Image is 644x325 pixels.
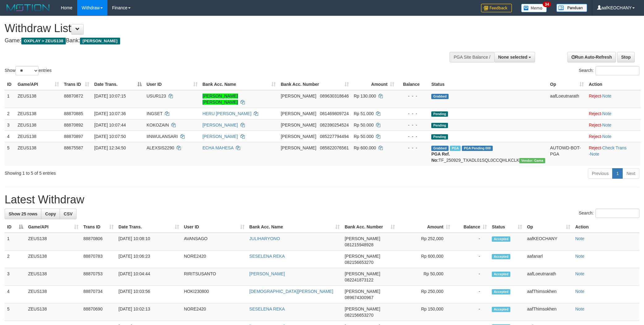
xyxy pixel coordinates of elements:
[521,4,547,12] img: Button%20Memo.svg
[354,145,376,150] span: Rp 600.000
[320,123,349,127] span: Copy 082390254524 to clipboard
[431,134,448,140] span: Pending
[453,251,489,268] td: -
[320,145,349,150] span: Copy 085822076561 to clipboard
[590,152,599,156] a: Note
[431,152,450,163] b: PGA Ref. No:
[345,277,373,282] span: Copy 082241873122 to clipboard
[15,119,61,131] td: ZEUS138
[116,233,182,251] td: [DATE] 10:08:10
[481,4,512,12] img: Feedback.jpg
[575,289,584,294] a: Note
[492,254,510,259] span: Accepted
[399,133,426,140] div: - - -
[147,123,169,127] span: KOKOZAIN
[5,38,423,44] h4: Game: Bank:
[525,268,573,286] td: aafLoeutnarath
[345,260,373,265] span: Copy 082156653270 to clipboard
[64,111,83,116] span: 88870885
[147,94,166,98] span: USUR123
[5,3,52,12] img: MOTION_logo.png
[342,221,397,233] th: Bank Acc. Number: activate to sort column ascending
[519,158,545,163] span: Vendor URL: https://trx31.1velocity.biz
[492,307,510,312] span: Accepted
[320,134,349,139] span: Copy 085227794494 to clipboard
[589,134,601,139] a: Reject
[525,233,573,251] td: aafKEOCHANY
[15,131,61,142] td: ZEUS138
[586,90,641,108] td: ·
[203,123,238,127] a: [PERSON_NAME]
[182,286,247,303] td: HOKI230800
[64,134,83,139] span: 88870897
[203,134,238,139] a: [PERSON_NAME]
[116,286,182,303] td: [DATE] 10:03:56
[602,145,627,150] a: Check Trans
[182,251,247,268] td: NORE2420
[462,146,493,151] span: PGA Pending
[450,52,494,62] div: PGA Site Balance /
[144,79,200,90] th: User ID: activate to sort column ascending
[453,286,489,303] td: -
[5,251,26,268] td: 2
[345,236,380,241] span: [PERSON_NAME]
[278,79,351,90] th: Bank Acc. Number: activate to sort column ascending
[182,268,247,286] td: RIRITSUSANTO
[397,303,453,321] td: Rp 150,000
[203,94,238,105] a: [PERSON_NAME] [PERSON_NAME]
[81,303,116,321] td: 88870690
[147,134,178,139] span: IINWULANSARI
[281,145,316,150] span: [PERSON_NAME]
[26,286,81,303] td: ZEUS138
[182,233,247,251] td: AVANSAGO
[548,142,586,166] td: AUTOWD-BOT-PGA
[345,242,373,247] span: Copy 081215948928 to clipboard
[543,2,551,7] span: 34
[26,268,81,286] td: ZEUS138
[567,52,616,62] a: Run Auto-Refresh
[247,221,342,233] th: Bank Acc. Name: activate to sort column ascending
[15,90,61,108] td: ZEUS138
[15,142,61,166] td: ZEUS138
[249,306,285,311] a: SESELENA REKA
[586,142,641,166] td: · ·
[64,211,73,216] span: CSV
[453,303,489,321] td: -
[586,131,641,142] td: ·
[586,79,641,90] th: Action
[5,268,26,286] td: 3
[579,209,639,218] label: Search:
[147,111,163,116] span: INGSET
[15,108,61,119] td: ZEUS138
[92,79,144,90] th: Date Trans.: activate to sort column descending
[525,221,573,233] th: Op: activate to sort column ascending
[61,79,92,90] th: Trans ID: activate to sort column ascending
[399,145,426,151] div: - - -
[431,146,449,151] span: Grabbed
[94,145,126,150] span: [DATE] 12:34:50
[589,94,601,98] a: Reject
[596,209,639,218] input: Search:
[64,94,83,98] span: 88870872
[94,134,126,139] span: [DATE] 10:07:50
[492,289,510,294] span: Accepted
[453,221,489,233] th: Balance: activate to sort column ascending
[116,221,182,233] th: Date Trans.: activate to sort column ascending
[579,66,639,75] label: Search:
[399,122,426,128] div: - - -
[94,111,126,116] span: [DATE] 10:07:36
[60,209,77,219] a: CSV
[5,303,26,321] td: 5
[5,168,264,176] div: Showing 1 to 5 of 5 entries
[249,236,280,241] a: JULIHARYONO
[15,79,61,90] th: Game/API: activate to sort column ascending
[5,209,41,219] a: Show 25 rows
[9,211,37,216] span: Show 25 rows
[26,251,81,268] td: ZEUS138
[345,295,373,300] span: Copy 089674300967 to clipboard
[5,233,26,251] td: 1
[354,94,376,98] span: Rp 130.000
[249,271,285,276] a: [PERSON_NAME]
[399,110,426,117] div: - - -
[489,221,525,233] th: Status: activate to sort column ascending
